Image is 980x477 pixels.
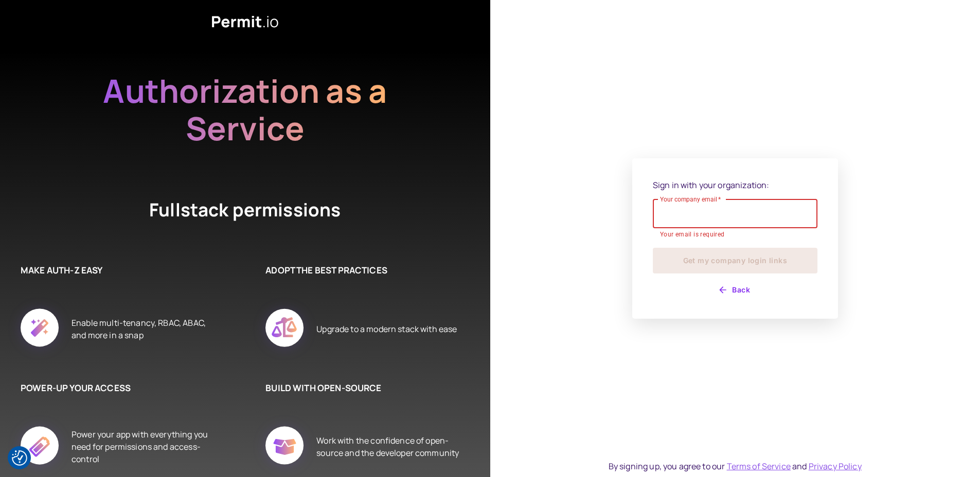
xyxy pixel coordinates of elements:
div: By signing up, you agree to our and [609,460,862,472]
a: Terms of Service [727,461,791,472]
div: Enable multi-tenancy, RBAC, ABAC, and more in a snap [72,297,214,361]
a: Privacy Policy [809,461,862,472]
h6: ADOPT THE BEST PRACTICES [265,264,459,277]
h2: Authorization as a Service [70,72,420,147]
p: Sign in with your organization: [653,179,817,191]
h6: POWER-UP YOUR ACCESS [21,381,214,395]
label: Your company email [660,195,721,204]
p: Your email is required [660,230,810,240]
div: Upgrade to a modern stack with ease [316,297,457,361]
button: Get my company login links [653,248,817,273]
button: Consent Preferences [12,450,27,466]
button: Back [653,282,817,298]
h4: Fullstack permissions [111,197,379,223]
h6: BUILD WITH OPEN-SOURCE [265,381,459,395]
img: Revisit consent button [12,450,27,466]
h6: MAKE AUTH-Z EASY [21,264,214,277]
